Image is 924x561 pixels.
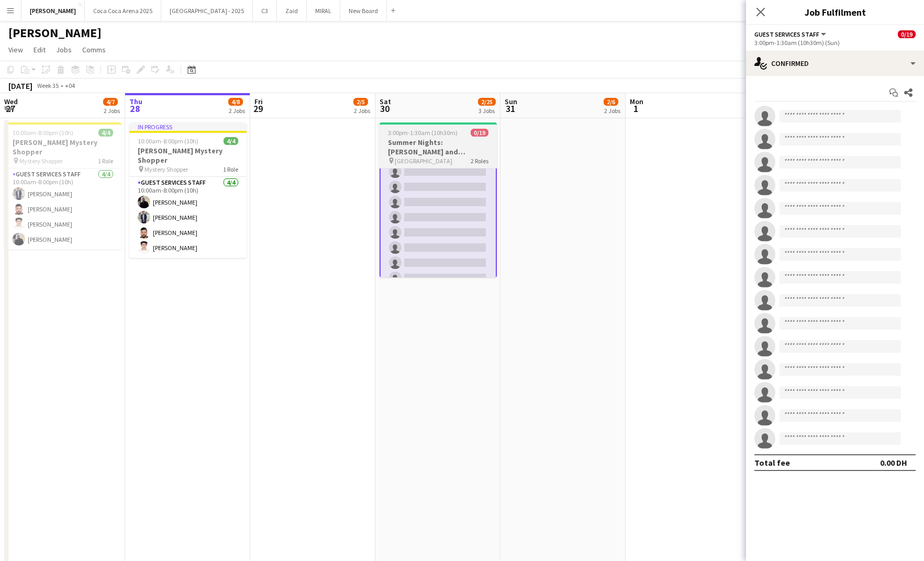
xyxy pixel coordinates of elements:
[307,1,340,21] button: MIRAL
[478,98,496,106] span: 2/25
[630,97,643,106] span: Mon
[746,51,924,76] div: Confirmed
[3,103,18,115] span: 27
[138,137,198,145] span: 10:00am-8:00pm (10h)
[898,30,916,38] span: 0/19
[395,157,452,165] span: [GEOGRAPHIC_DATA]
[21,1,85,21] button: [PERSON_NAME]
[478,107,495,115] div: 3 Jobs
[471,157,488,165] span: 2 Roles
[880,457,907,468] div: 0.00 DH
[754,30,819,38] span: Guest Services Staff
[253,103,263,115] span: 29
[380,138,497,156] h3: Summer Nights: [PERSON_NAME] and [PERSON_NAME]
[13,129,73,137] span: 10:00am-8:00pm (10h)
[354,107,370,115] div: 2 Jobs
[380,122,497,277] app-job-card: 3:00pm-1:30am (10h30m) (Sun)0/19Summer Nights: [PERSON_NAME] and [PERSON_NAME] [GEOGRAPHIC_DATA]2...
[52,43,76,57] a: Jobs
[35,82,61,89] span: Week 35
[103,98,118,106] span: 4/7
[65,82,75,89] div: +04
[128,103,142,115] span: 28
[503,103,517,115] span: 31
[353,98,368,106] span: 2/5
[19,157,63,165] span: Mystery Shopper
[129,122,247,258] app-job-card: In progress10:00am-8:00pm (10h)4/4[PERSON_NAME] Mystery Shopper Mystery Shopper1 RoleGuest Servic...
[604,107,620,115] div: 2 Jobs
[8,25,102,41] h1: [PERSON_NAME]
[388,129,471,137] span: 3:00pm-1:30am (10h30m) (Sun)
[604,98,618,106] span: 2/6
[82,45,106,54] span: Comms
[85,1,161,21] button: Coca Coca Arena 2025
[4,169,121,250] app-card-role: Guest Services Staff4/410:00am-8:00pm (10h)[PERSON_NAME][PERSON_NAME][PERSON_NAME][PERSON_NAME]
[229,107,245,115] div: 2 Jobs
[4,43,27,57] a: View
[161,1,253,21] button: [GEOGRAPHIC_DATA] - 2025
[224,137,238,145] span: 4/4
[29,43,50,57] a: Edit
[378,103,391,115] span: 30
[129,122,247,131] div: In progress
[56,45,72,54] span: Jobs
[104,107,120,115] div: 2 Jobs
[8,45,23,54] span: View
[223,165,238,173] span: 1 Role
[471,129,488,137] span: 0/19
[129,177,247,258] app-card-role: Guest Services Staff4/410:00am-8:00pm (10h)[PERSON_NAME][PERSON_NAME][PERSON_NAME][PERSON_NAME]
[380,97,391,106] span: Sat
[129,146,247,165] h3: [PERSON_NAME] Mystery Shopper
[505,97,517,106] span: Sun
[8,81,32,91] div: [DATE]
[98,157,113,165] span: 1 Role
[628,103,643,115] span: 1
[4,122,121,250] app-job-card: 10:00am-8:00pm (10h)4/4[PERSON_NAME] Mystery Shopper Mystery Shopper1 RoleGuest Services Staff4/4...
[144,165,188,173] span: Mystery Shopper
[746,5,924,19] h3: Job Fulfilment
[228,98,243,106] span: 4/8
[340,1,387,21] button: New Board
[34,45,46,54] span: Edit
[277,1,307,21] button: Zaid
[4,97,18,106] span: Wed
[754,39,916,47] div: 3:00pm-1:30am (10h30m) (Sun)
[129,97,142,106] span: Thu
[4,138,121,156] h3: [PERSON_NAME] Mystery Shopper
[253,1,277,21] button: C3
[754,457,790,468] div: Total fee
[754,30,828,38] button: Guest Services Staff
[254,97,263,106] span: Fri
[98,129,113,137] span: 4/4
[78,43,110,57] a: Comms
